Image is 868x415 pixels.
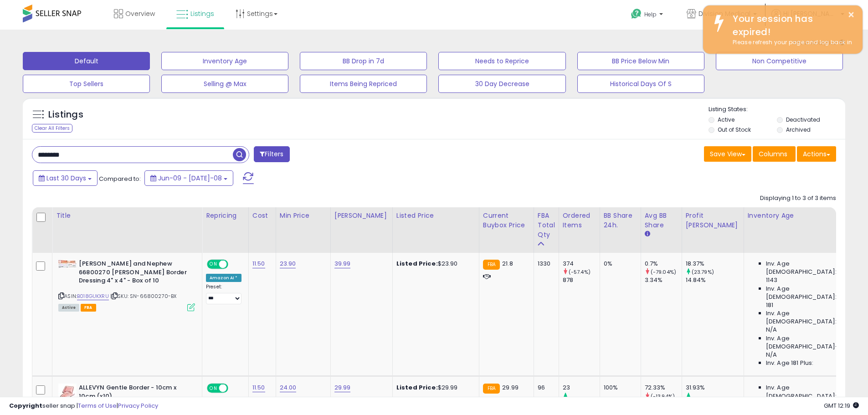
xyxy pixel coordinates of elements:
strong: Copyright [9,401,42,410]
span: Inv. Age [DEMOGRAPHIC_DATA]: [766,260,849,276]
span: Listings [190,9,214,18]
small: (-13.94%) [651,393,675,400]
button: Default [23,52,150,70]
span: ON [208,261,219,268]
button: Actions [797,146,836,162]
span: Help [644,10,657,18]
div: Your session has expired! [726,12,856,38]
div: 72.33% [645,384,682,392]
button: BB Drop in 7d [300,52,427,70]
span: Inv. Age 181 Plus: [766,359,814,367]
span: Columns [759,149,787,159]
a: Privacy Policy [118,401,158,410]
span: OFF [227,261,241,268]
button: Columns [753,146,796,162]
small: (-79.04%) [651,268,676,276]
div: 0.7% [645,260,682,268]
div: 878 [563,276,600,284]
small: FBA [483,260,500,270]
a: 24.00 [280,383,297,392]
div: $23.90 [396,260,472,268]
div: 1330 [538,260,552,268]
div: Title [56,211,198,220]
a: 39.99 [334,259,351,268]
small: (-57.4%) [569,268,591,276]
span: 2025-08-11 12:19 GMT [824,401,859,410]
span: Division Medical [699,9,750,18]
button: Save View [704,146,751,162]
a: 11.50 [252,259,265,268]
span: ON [208,384,219,392]
button: Inventory Age [161,52,288,70]
a: B018GUKXRU [77,292,109,300]
label: Deactivated [786,116,820,123]
button: Items Being Repriced [300,75,427,93]
img: 31-T9ywJy4L._SL40_.jpg [58,384,77,402]
span: Compared to: [99,174,141,183]
span: Inv. Age [DEMOGRAPHIC_DATA]: [766,309,849,326]
button: Historical Days Of S [577,75,704,93]
span: FBA [81,304,96,312]
span: All listings currently available for purchase on Amazon [58,304,79,312]
div: Displaying 1 to 3 of 3 items [760,194,836,203]
div: Ordered Items [563,211,596,230]
span: 1143 [766,276,778,284]
div: Cost [252,211,272,220]
label: Out of Stock [718,126,751,133]
div: FBA Total Qty [538,211,555,240]
div: Avg BB Share [645,211,678,230]
b: ALLEVYN Gentle Border - 10cm x 10cm (x10) [79,384,190,403]
button: Non Competitive [716,52,843,70]
span: Last 30 Days [46,174,86,183]
button: Filters [254,146,289,162]
div: Repricing [206,211,245,220]
b: [PERSON_NAME] and Nephew 66800270 [PERSON_NAME] Border Dressing 4" x 4" - Box of 10 [79,260,190,287]
a: 23.90 [280,259,296,268]
div: ASIN: [58,260,195,310]
div: Please refresh your page and log back in [726,38,856,47]
span: | SKU: SN-66800270-BX [110,292,177,300]
span: Inv. Age [DEMOGRAPHIC_DATA]: [766,285,849,301]
div: 0% [604,260,634,268]
span: N/A [766,351,777,359]
img: 41HrL3Yj3+L._SL40_.jpg [58,260,77,268]
button: BB Price Below Min [577,52,704,70]
label: Active [718,116,734,123]
span: Jun-09 - [DATE]-08 [158,174,222,183]
div: 14.84% [686,276,744,284]
div: 3.34% [645,276,682,284]
div: Profit [PERSON_NAME] [686,211,740,230]
a: 11.50 [252,383,265,392]
button: Top Sellers [23,75,150,93]
div: 96 [538,384,552,392]
span: Overview [125,9,155,18]
span: N/A [766,326,777,334]
div: 374 [563,260,600,268]
span: 29.99 [502,383,519,392]
div: Clear All Filters [32,124,72,133]
b: Business Price: [396,396,447,405]
div: BB Share 24h. [604,211,637,230]
div: Preset: [206,284,241,304]
a: Terms of Use [78,401,117,410]
div: Amazon AI * [206,274,241,282]
span: 181 [766,301,773,309]
i: Get Help [631,8,642,20]
div: 100% [604,384,634,392]
div: 23 [563,384,600,392]
button: Jun-09 - [DATE]-08 [144,170,233,186]
button: 30 Day Decrease [438,75,565,93]
span: 21.8 [502,259,513,268]
div: 18.37% [686,260,744,268]
div: [PERSON_NAME] [334,211,389,220]
p: Listing States: [709,105,845,114]
button: × [847,9,855,20]
small: (23.79%) [692,268,714,276]
small: Avg BB Share. [645,230,650,238]
a: Help [624,1,672,30]
b: Listed Price: [396,383,438,392]
b: Listed Price: [396,259,438,268]
button: Needs to Reprice [438,52,565,70]
div: Inventory Age [748,211,853,220]
div: Listed Price [396,211,475,220]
